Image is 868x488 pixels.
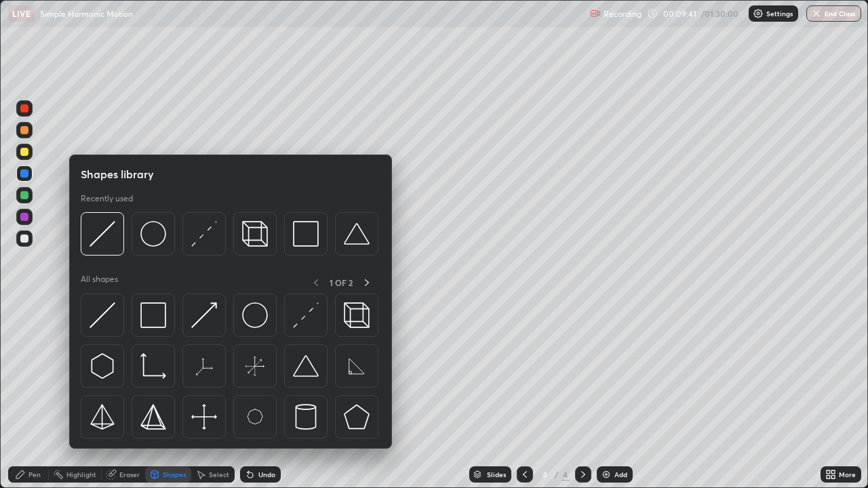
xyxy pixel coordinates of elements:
[81,274,118,291] p: All shapes
[119,471,140,478] div: Eraser
[614,471,627,478] div: Add
[344,353,370,379] img: svg+xml;charset=utf-8,%3Csvg%20xmlns%3D%22http%3A%2F%2Fwww.w3.org%2F2000%2Fsvg%22%20width%3D%2265...
[140,221,166,247] img: svg+xml;charset=utf-8,%3Csvg%20xmlns%3D%22http%3A%2F%2Fwww.w3.org%2F2000%2Fsvg%22%20width%3D%2236...
[28,471,41,478] div: Pen
[242,221,268,247] img: svg+xml;charset=utf-8,%3Csvg%20xmlns%3D%22http%3A%2F%2Fwww.w3.org%2F2000%2Fsvg%22%20width%3D%2235...
[209,471,229,478] div: Select
[344,221,370,247] img: svg+xml;charset=utf-8,%3Csvg%20xmlns%3D%22http%3A%2F%2Fwww.w3.org%2F2000%2Fsvg%22%20width%3D%2238...
[66,471,96,478] div: Highlight
[81,193,133,204] p: Recently used
[806,5,861,22] button: End Class
[81,166,154,182] h5: Shapes library
[766,10,793,17] p: Settings
[12,8,31,19] p: LIVE
[242,353,268,379] img: svg+xml;charset=utf-8,%3Csvg%20xmlns%3D%22http%3A%2F%2Fwww.w3.org%2F2000%2Fsvg%22%20width%3D%2265...
[590,8,601,19] img: recording.375f2c34.svg
[839,471,856,478] div: More
[242,404,268,430] img: svg+xml;charset=utf-8,%3Csvg%20xmlns%3D%22http%3A%2F%2Fwww.w3.org%2F2000%2Fsvg%22%20width%3D%2265...
[140,404,166,430] img: svg+xml;charset=utf-8,%3Csvg%20xmlns%3D%22http%3A%2F%2Fwww.w3.org%2F2000%2Fsvg%22%20width%3D%2234...
[811,8,822,19] img: end-class-cross
[555,470,559,479] div: /
[258,471,275,478] div: Undo
[242,302,268,328] img: svg+xml;charset=utf-8,%3Csvg%20xmlns%3D%22http%3A%2F%2Fwww.w3.org%2F2000%2Fsvg%22%20width%3D%2236...
[163,471,186,478] div: Shapes
[191,302,217,328] img: svg+xml;charset=utf-8,%3Csvg%20xmlns%3D%22http%3A%2F%2Fwww.w3.org%2F2000%2Fsvg%22%20width%3D%2230...
[330,277,353,288] p: 1 OF 2
[601,469,612,480] img: add-slide-button
[140,302,166,328] img: svg+xml;charset=utf-8,%3Csvg%20xmlns%3D%22http%3A%2F%2Fwww.w3.org%2F2000%2Fsvg%22%20width%3D%2234...
[293,353,319,379] img: svg+xml;charset=utf-8,%3Csvg%20xmlns%3D%22http%3A%2F%2Fwww.w3.org%2F2000%2Fsvg%22%20width%3D%2238...
[40,8,133,19] p: Simple Harmonic Motion
[140,353,166,379] img: svg+xml;charset=utf-8,%3Csvg%20xmlns%3D%22http%3A%2F%2Fwww.w3.org%2F2000%2Fsvg%22%20width%3D%2233...
[90,353,115,379] img: svg+xml;charset=utf-8,%3Csvg%20xmlns%3D%22http%3A%2F%2Fwww.w3.org%2F2000%2Fsvg%22%20width%3D%2230...
[344,404,370,430] img: svg+xml;charset=utf-8,%3Csvg%20xmlns%3D%22http%3A%2F%2Fwww.w3.org%2F2000%2Fsvg%22%20width%3D%2234...
[90,404,115,430] img: svg+xml;charset=utf-8,%3Csvg%20xmlns%3D%22http%3A%2F%2Fwww.w3.org%2F2000%2Fsvg%22%20width%3D%2234...
[191,221,217,247] img: svg+xml;charset=utf-8,%3Csvg%20xmlns%3D%22http%3A%2F%2Fwww.w3.org%2F2000%2Fsvg%22%20width%3D%2230...
[538,470,552,479] div: 4
[344,302,370,328] img: svg+xml;charset=utf-8,%3Csvg%20xmlns%3D%22http%3A%2F%2Fwww.w3.org%2F2000%2Fsvg%22%20width%3D%2235...
[293,404,319,430] img: svg+xml;charset=utf-8,%3Csvg%20xmlns%3D%22http%3A%2F%2Fwww.w3.org%2F2000%2Fsvg%22%20width%3D%2228...
[604,9,642,19] p: Recording
[90,302,115,328] img: svg+xml;charset=utf-8,%3Csvg%20xmlns%3D%22http%3A%2F%2Fwww.w3.org%2F2000%2Fsvg%22%20width%3D%2230...
[487,471,506,478] div: Slides
[191,353,217,379] img: svg+xml;charset=utf-8,%3Csvg%20xmlns%3D%22http%3A%2F%2Fwww.w3.org%2F2000%2Fsvg%22%20width%3D%2265...
[90,221,115,247] img: svg+xml;charset=utf-8,%3Csvg%20xmlns%3D%22http%3A%2F%2Fwww.w3.org%2F2000%2Fsvg%22%20width%3D%2230...
[293,302,319,328] img: svg+xml;charset=utf-8,%3Csvg%20xmlns%3D%22http%3A%2F%2Fwww.w3.org%2F2000%2Fsvg%22%20width%3D%2230...
[293,221,319,247] img: svg+xml;charset=utf-8,%3Csvg%20xmlns%3D%22http%3A%2F%2Fwww.w3.org%2F2000%2Fsvg%22%20width%3D%2234...
[561,468,570,481] div: 4
[191,404,217,430] img: svg+xml;charset=utf-8,%3Csvg%20xmlns%3D%22http%3A%2F%2Fwww.w3.org%2F2000%2Fsvg%22%20width%3D%2240...
[753,8,764,19] img: class-settings-icons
